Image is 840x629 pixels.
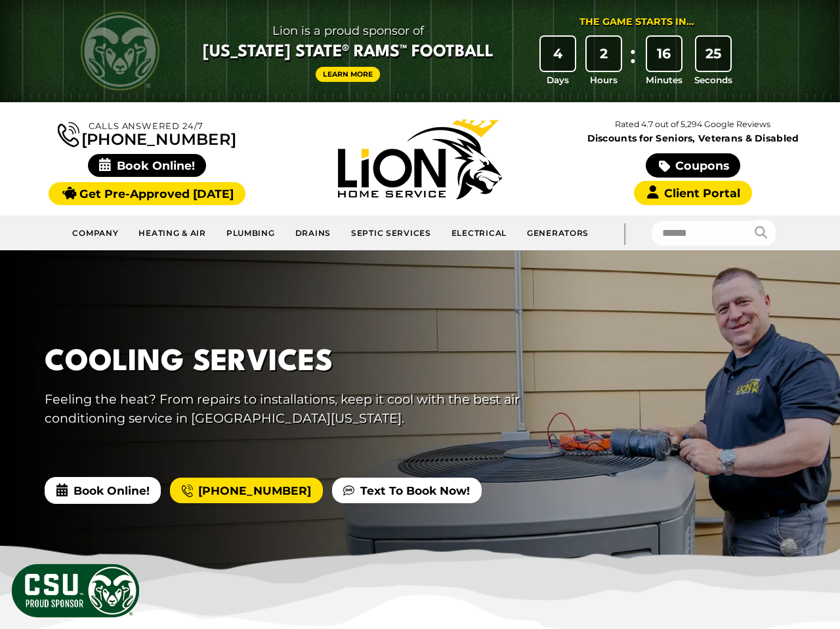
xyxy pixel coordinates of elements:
img: CSU Rams logo [81,12,159,90]
span: Seconds [694,73,732,86]
span: Days [547,73,569,86]
a: Generators [517,221,598,245]
div: : [627,37,640,87]
div: 2 [587,37,621,71]
a: Drains [285,221,341,245]
a: Heating & Air [129,221,216,245]
a: Client Portal [634,181,752,205]
p: Rated 4.7 out of 5,294 Google Reviews [556,117,829,132]
a: Text To Book Now! [332,478,481,504]
span: Book Online! [45,477,160,503]
span: [US_STATE] State® Rams™ Football [203,41,493,64]
a: Learn More [316,67,380,82]
a: Plumbing [217,221,285,245]
div: 16 [647,37,681,71]
a: [PHONE_NUMBER] [170,478,322,504]
span: Lion is a proud sponsor of [203,20,493,41]
div: 25 [696,37,730,71]
a: Septic Services [341,221,442,245]
span: Minutes [646,73,682,86]
a: [PHONE_NUMBER] [58,119,236,147]
img: Lion Home Service [338,119,502,199]
div: | [598,216,651,250]
a: Get Pre-Approved [DATE] [49,182,245,205]
span: Book Online! [88,154,207,177]
a: Coupons [646,153,740,178]
img: CSU Sponsor Badge [10,562,141,619]
div: The Game Starts in... [579,15,694,29]
a: Company [62,221,129,245]
span: Hours [590,73,618,86]
a: Electrical [442,221,517,245]
div: 4 [541,37,575,71]
h1: Cooling Services [45,341,522,385]
p: Feeling the heat? From repairs to installations, keep it cool with the best air conditioning serv... [45,390,522,428]
span: Discounts for Seniors, Veterans & Disabled [559,134,827,143]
